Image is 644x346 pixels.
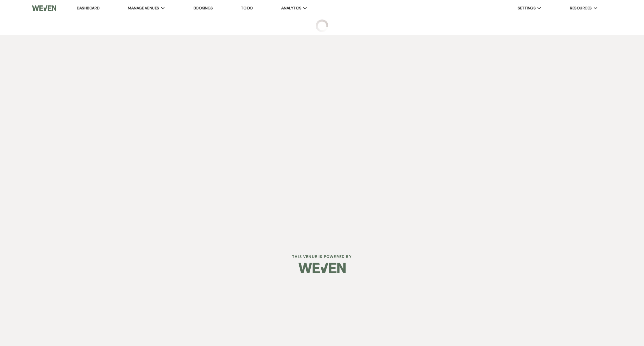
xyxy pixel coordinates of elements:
[128,5,159,11] span: Manage Venues
[281,5,301,11] span: Analytics
[570,5,591,11] span: Resources
[193,5,213,11] a: Bookings
[298,257,346,279] img: Weven Logo
[241,5,253,11] a: To Do
[77,5,99,11] a: Dashboard
[32,2,56,15] img: Weven Logo
[316,20,328,32] img: loading spinner
[518,5,536,11] span: Settings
